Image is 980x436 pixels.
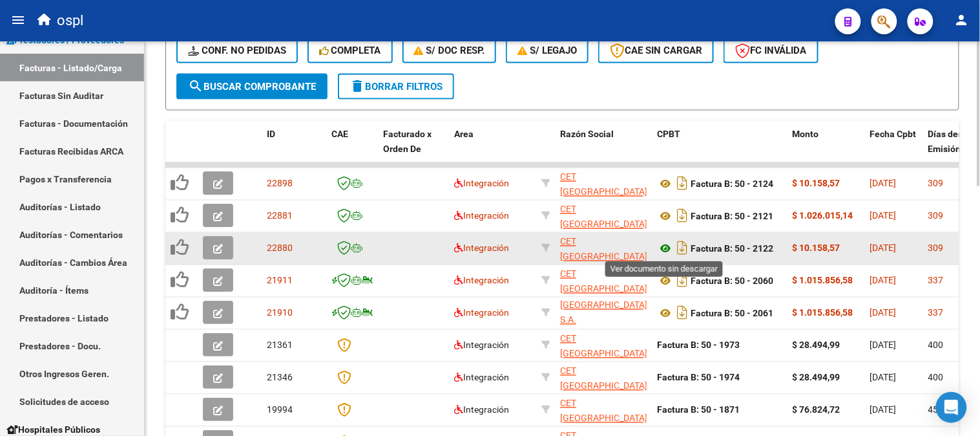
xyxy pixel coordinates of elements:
span: CET [GEOGRAPHIC_DATA] S.A. [560,269,647,309]
div: 30714796875 [560,267,647,294]
span: [DATE] [870,373,897,383]
strong: Factura B: 50 - 2122 [691,244,773,254]
span: Completa [319,45,381,56]
span: 22880 [267,243,293,254]
strong: $ 10.158,57 [793,243,840,254]
span: 22881 [267,211,293,221]
div: 30714796875 [560,300,647,327]
datatable-header-cell: CPBT [652,121,787,178]
mat-icon: person [954,12,970,28]
mat-icon: delete [349,78,365,94]
span: Integración [454,243,509,254]
span: [DATE] [870,211,897,221]
datatable-header-cell: Monto [787,121,865,178]
span: [DATE] [870,243,897,254]
span: [DATE] [870,179,897,189]
span: S/ legajo [517,45,577,56]
datatable-header-cell: ID [262,121,326,178]
span: 309 [928,243,944,254]
i: Descargar documento [674,270,691,291]
datatable-header-cell: Razón Social [555,121,652,178]
i: Descargar documento [674,238,691,259]
span: 22898 [267,179,293,189]
span: 309 [928,211,944,221]
i: Descargar documento [674,173,691,194]
div: 30714796875 [560,170,647,197]
span: Integración [454,340,509,351]
div: 30714796875 [560,397,647,424]
span: 21911 [267,276,293,286]
span: ospl [57,6,83,35]
span: CET [GEOGRAPHIC_DATA] S.A. [560,366,647,406]
strong: Factura B: 50 - 1973 [657,340,740,351]
span: Fecha Cpbt [870,129,917,140]
mat-icon: menu [10,12,26,28]
i: Descargar documento [674,206,691,226]
strong: $ 1.026.015,14 [793,211,853,221]
div: 30714796875 [560,364,647,391]
span: 19994 [267,405,293,415]
span: Integración [454,211,509,221]
span: CAE SIN CARGAR [610,45,702,56]
datatable-header-cell: Fecha Cpbt [865,121,923,178]
button: CAE SIN CARGAR [598,38,714,63]
button: Borrar Filtros [338,74,454,100]
button: Completa [308,38,393,63]
span: 309 [928,179,944,189]
span: CET [GEOGRAPHIC_DATA] S.A. [560,285,647,325]
span: 21361 [267,340,293,351]
button: S/ legajo [506,38,589,63]
span: Días desde Emisión [928,129,974,155]
strong: $ 28.494,99 [793,340,840,351]
strong: $ 1.015.856,58 [793,276,853,286]
span: S/ Doc Resp. [414,45,485,56]
strong: $ 76.824,72 [793,405,840,415]
strong: Factura B: 50 - 2121 [691,212,773,222]
strong: Factura B: 50 - 2061 [691,309,773,319]
span: Monto [793,129,819,140]
span: Razón Social [560,129,614,140]
span: [DATE] [870,405,897,415]
div: 30714796875 [560,332,647,359]
span: Integración [454,308,509,318]
span: FC Inválida [735,45,807,56]
span: CPBT [657,129,680,140]
strong: $ 10.158,57 [793,179,840,189]
span: [DATE] [870,340,897,351]
span: Integración [454,373,509,383]
span: CET [GEOGRAPHIC_DATA] S.A. [560,334,647,374]
div: Open Intercom Messenger [936,392,967,423]
datatable-header-cell: CAE [326,121,378,178]
span: [DATE] [870,276,897,286]
mat-icon: search [188,78,203,94]
button: Conf. no pedidas [176,38,298,63]
span: Borrar Filtros [349,81,443,93]
span: Integración [454,405,509,415]
div: 30714796875 [560,202,647,230]
span: CET [GEOGRAPHIC_DATA] S.A. [560,204,647,245]
strong: $ 1.015.856,58 [793,308,853,318]
span: 400 [928,340,944,351]
datatable-header-cell: Facturado x Orden De [378,121,449,178]
button: Buscar Comprobante [176,74,328,100]
span: [DATE] [870,308,897,318]
strong: Factura B: 50 - 2124 [691,179,773,190]
span: Facturado x Orden De [383,129,432,155]
button: FC Inválida [724,38,818,63]
strong: Factura B: 50 - 1974 [657,373,740,383]
div: 30714796875 [560,235,647,262]
span: Buscar Comprobante [188,81,316,93]
span: CET [GEOGRAPHIC_DATA] S.A. [560,172,647,212]
datatable-header-cell: Area [449,121,536,178]
span: 21910 [267,308,293,318]
i: Descargar documento [674,303,691,323]
span: Integración [454,179,509,189]
span: 400 [928,373,944,383]
span: CET [GEOGRAPHIC_DATA] S.A. [560,237,647,277]
span: ID [267,129,275,140]
span: 337 [928,308,944,318]
span: CAE [331,129,348,140]
span: 454 [928,405,944,415]
span: Integración [454,276,509,286]
span: 21346 [267,373,293,383]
